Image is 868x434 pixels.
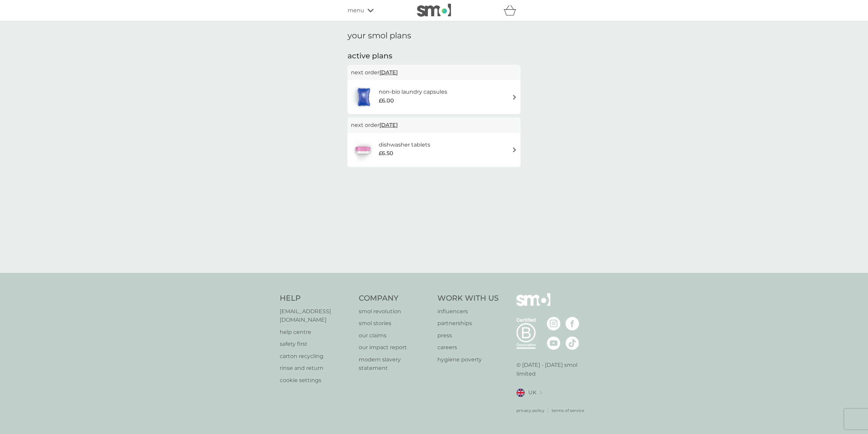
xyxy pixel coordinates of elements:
[566,336,579,350] img: visit the smol Tiktok page
[348,6,364,15] span: menu
[540,391,542,395] img: select a new location
[512,95,517,100] img: arrow right
[280,352,352,361] a: carton recycling
[359,293,431,304] h4: Company
[379,88,447,96] h6: non-bio laundry capsules
[516,293,550,316] img: smol
[379,96,394,105] span: £6.00
[437,293,499,304] h4: Work With Us
[348,31,520,41] h1: your smol plans
[379,140,430,149] h6: dishwasher tablets
[359,331,431,340] a: our claims
[437,343,499,352] a: careers
[280,364,352,373] a: rinse and return
[516,389,525,397] img: UK flag
[351,68,517,77] p: next order
[516,407,545,414] a: privacy policy
[359,355,431,373] a: modern slavery statement
[280,340,352,348] a: safety first
[547,317,560,331] img: visit the smol Instagram page
[528,388,536,397] span: UK
[359,343,431,352] a: our impact report
[351,138,375,162] img: dishwasher tablets
[280,293,352,304] h4: Help
[417,4,451,17] img: smol
[566,317,579,331] img: visit the smol Facebook page
[437,331,499,340] a: press
[280,376,352,385] a: cookie settings
[280,307,352,324] a: [EMAIL_ADDRESS][DOMAIN_NAME]
[437,319,499,328] a: partnerships
[379,118,398,132] span: [DATE]
[280,328,352,337] a: help centre
[379,66,398,79] span: [DATE]
[348,51,520,61] h2: active plans
[547,336,560,350] img: visit the smol Youtube page
[437,355,499,364] a: hygiene poverty
[504,4,520,17] div: basket
[351,121,517,130] p: next order
[512,147,517,152] img: arrow right
[351,85,377,109] img: non-bio laundry capsules
[379,149,393,158] span: £6.50
[359,307,431,316] a: smol revolution
[359,319,431,328] a: smol stories
[516,361,589,378] p: © [DATE] - [DATE] smol limited
[437,307,499,316] a: influencers
[552,407,584,414] a: terms of service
